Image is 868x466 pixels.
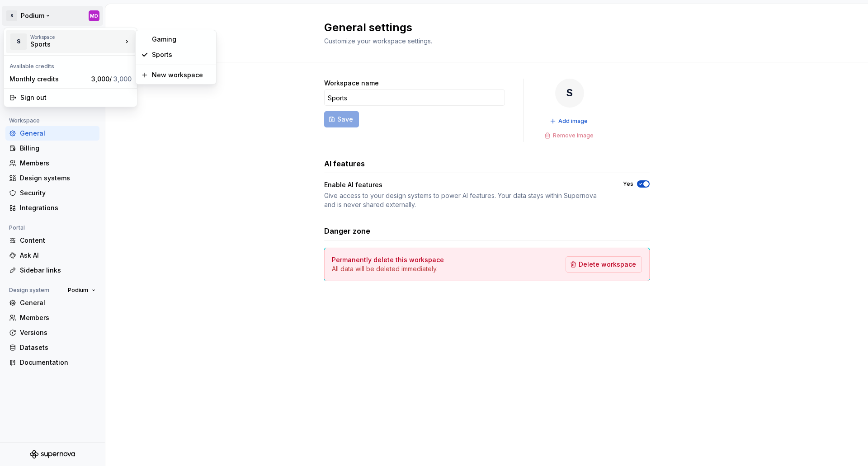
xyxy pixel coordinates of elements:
div: Available credits [6,57,135,72]
div: S [10,33,27,50]
div: Sports [30,40,107,49]
div: Monthly credits [9,75,88,84]
span: 3,000 [113,75,132,83]
span: 3,000 / [91,75,132,83]
div: Sports [152,50,211,59]
div: Gaming [152,35,211,44]
div: Workspace [30,34,123,40]
div: Sign out [20,93,132,102]
div: New workspace [152,71,211,80]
